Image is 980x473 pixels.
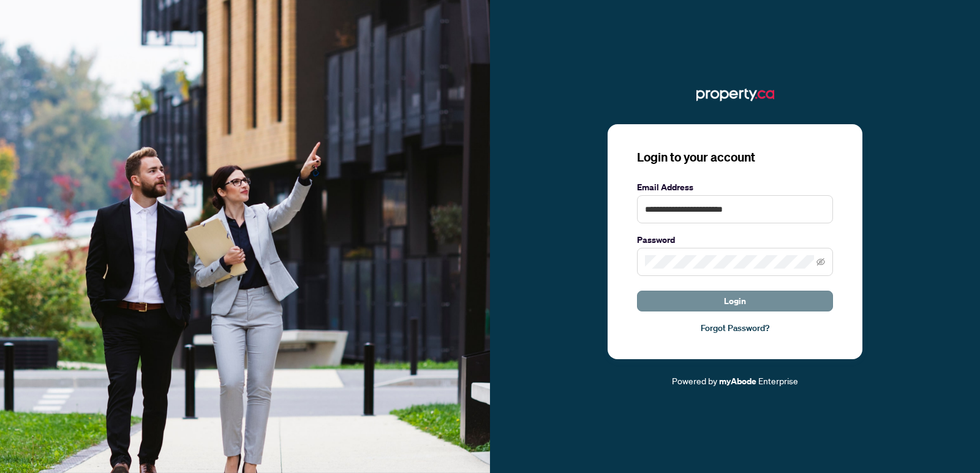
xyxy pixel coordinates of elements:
[758,375,798,386] span: Enterprise
[637,149,833,166] h3: Login to your account
[637,291,833,311] button: Login
[637,321,833,335] a: Forgot Password?
[637,181,833,194] label: Email Address
[724,291,746,311] span: Login
[719,374,756,388] a: myAbode
[696,85,774,105] img: ma-logo
[637,233,833,247] label: Password
[672,375,717,386] span: Powered by
[816,258,825,266] span: eye-invisible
